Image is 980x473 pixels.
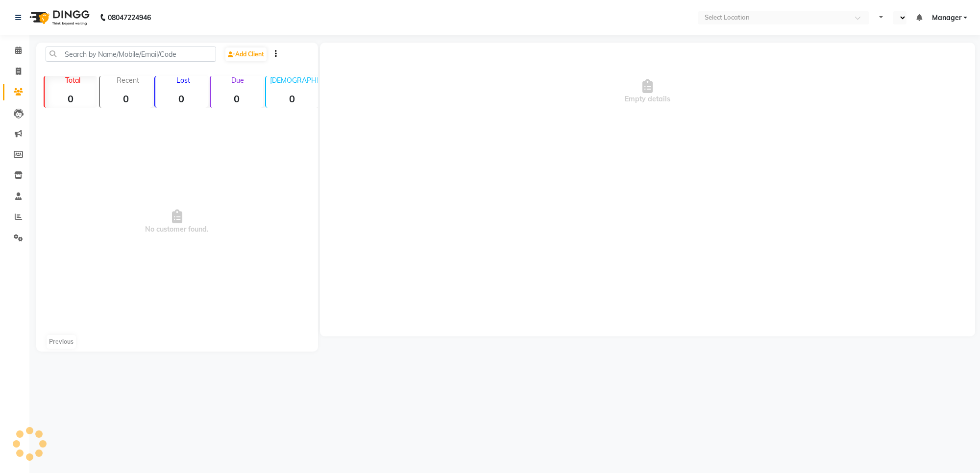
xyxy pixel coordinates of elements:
[320,43,975,141] div: Empty details
[225,47,267,61] a: Add Client
[104,76,152,85] p: Recent
[155,93,208,105] strong: 0
[45,93,97,105] strong: 0
[270,76,318,85] p: [DEMOGRAPHIC_DATA]
[49,76,97,85] p: Total
[266,93,318,105] strong: 0
[108,4,151,31] b: 08047224946
[46,47,216,62] input: Search by Name/Mobile/Email/Code
[211,93,263,105] strong: 0
[705,13,750,23] div: Select Location
[36,112,318,332] span: No customer found.
[213,76,263,85] p: Due
[25,4,92,31] img: logo
[932,13,961,23] span: Manager
[159,76,208,85] p: Lost
[100,93,152,105] strong: 0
